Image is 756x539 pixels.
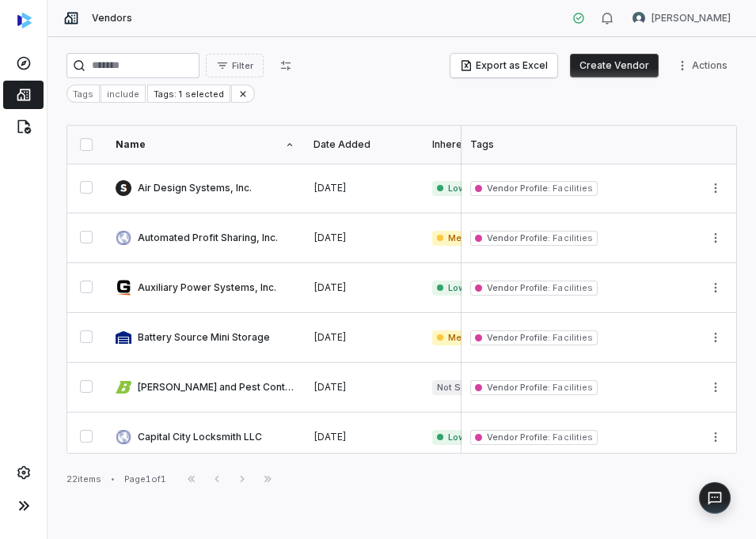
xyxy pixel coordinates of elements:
[432,430,470,445] span: Low
[17,13,32,28] img: svg%3e
[633,12,645,24] img: Liz Gilmore avatar
[432,281,470,296] span: Low
[703,176,728,200] button: More actions
[671,54,737,77] button: More actions
[313,232,347,243] span: [DATE]
[432,138,532,151] div: Inherent Risk
[487,432,550,443] span: Vendor Profile :
[111,473,115,484] div: •
[550,332,592,343] span: Facilities
[313,281,347,293] span: [DATE]
[432,231,487,246] span: Medium
[550,232,592,243] span: Facilities
[313,381,347,393] span: [DATE]
[703,375,728,399] button: More actions
[470,138,689,151] div: Tags
[570,54,659,77] button: Create Vendor
[487,382,550,393] span: Vendor Profile :
[487,332,550,343] span: Vendor Profile :
[487,232,550,243] span: Vendor Profile :
[313,431,347,443] span: [DATE]
[313,331,347,343] span: [DATE]
[703,276,728,300] button: More actions
[206,54,264,77] button: Filter
[432,181,497,196] span: Low | 1.0%
[550,282,592,293] span: Facilities
[116,138,294,151] div: Name
[92,12,132,24] span: Vendors
[623,6,740,30] button: Liz Gilmore avatar[PERSON_NAME]
[703,425,728,449] button: More actions
[703,226,728,250] button: More actions
[147,85,230,103] div: Tags: 1 selected
[66,85,100,103] div: Tags
[313,138,413,151] div: Date Added
[550,382,592,393] span: Facilities
[432,380,474,395] span: Not Set
[232,60,253,72] span: Filter
[487,183,550,194] span: Vendor Profile :
[450,54,557,77] button: Export as Excel
[124,473,166,485] div: Page 1 of 1
[652,12,731,24] span: [PERSON_NAME]
[550,183,592,194] span: Facilities
[550,432,592,443] span: Facilities
[101,85,146,103] button: include
[313,182,347,194] span: [DATE]
[66,473,101,485] div: 22 items
[703,326,728,349] button: More actions
[432,330,487,345] span: Medium
[487,282,550,293] span: Vendor Profile :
